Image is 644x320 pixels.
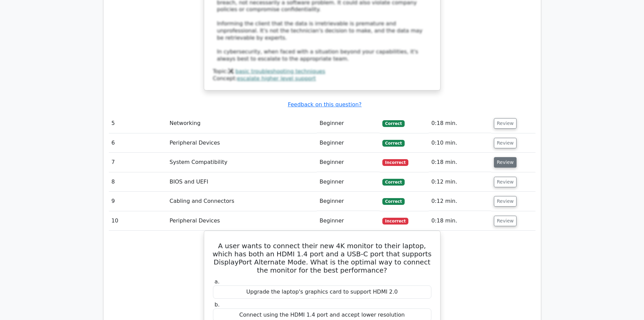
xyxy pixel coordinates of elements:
[213,285,431,299] div: Upgrade the laptop's graphics card to support HDMI 2.0
[382,198,404,205] span: Correct
[382,179,404,186] span: Correct
[494,177,517,187] button: Review
[429,114,491,133] td: 0:18 min.
[213,75,431,82] div: Concept:
[429,172,491,192] td: 0:12 min.
[215,301,220,308] span: b.
[494,118,517,129] button: Review
[288,101,361,108] a: Feedback on this question?
[494,138,517,148] button: Review
[109,114,167,133] td: 5
[109,172,167,192] td: 8
[235,68,325,74] a: basic troubleshooting techniques
[317,211,380,231] td: Beginner
[382,120,404,127] span: Correct
[317,192,380,211] td: Beginner
[109,211,167,231] td: 10
[215,278,220,285] span: a.
[167,114,317,133] td: Networking
[429,211,491,231] td: 0:18 min.
[317,153,380,172] td: Beginner
[317,172,380,192] td: Beginner
[167,133,317,153] td: Peripheral Devices
[109,153,167,172] td: 7
[167,153,317,172] td: System Compatibility
[494,157,517,168] button: Review
[382,218,408,225] span: Incorrect
[429,133,491,153] td: 0:10 min.
[213,68,431,75] div: Topic:
[382,140,404,147] span: Correct
[167,192,317,211] td: Cabling and Connectors
[494,196,517,207] button: Review
[317,114,380,133] td: Beginner
[429,192,491,211] td: 0:12 min.
[109,133,167,153] td: 6
[167,211,317,231] td: Peripheral Devices
[237,75,316,82] a: escalate higher level support
[167,172,317,192] td: BIOS and UEFI
[429,153,491,172] td: 0:18 min.
[494,216,517,226] button: Review
[382,159,408,166] span: Incorrect
[317,133,380,153] td: Beginner
[212,242,432,274] h5: A user wants to connect their new 4K monitor to their laptop, which has both an HDMI 1.4 port and...
[109,192,167,211] td: 9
